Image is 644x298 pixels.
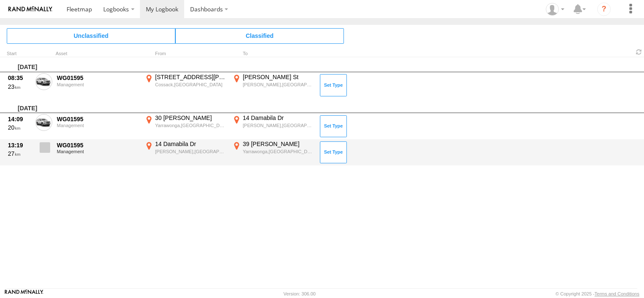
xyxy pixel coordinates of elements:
[8,6,52,12] img: rand-logo.svg
[155,122,226,128] div: Yarrawonga,[GEOGRAPHIC_DATA]
[243,82,314,88] div: [PERSON_NAME],[GEOGRAPHIC_DATA]
[5,290,43,298] a: Visit our Website
[143,114,228,138] label: Click to View Event Location
[7,28,175,43] span: Click to view Unclassified Trips
[57,141,139,149] div: WG01595
[8,83,31,90] div: 23
[231,140,315,165] label: Click to View Event Location
[231,114,315,138] label: Click to View Event Location
[284,291,316,296] div: Version: 306.00
[320,74,347,96] button: Click to Set
[56,52,140,56] div: Asset
[243,114,314,122] div: 14 Damabila Dr
[8,150,31,157] div: 27
[320,141,347,163] button: Click to Set
[231,73,315,98] label: Click to View Event Location
[634,48,644,56] span: Refresh
[543,3,567,16] div: Trevor Wilson
[597,3,611,16] i: ?
[57,115,139,123] div: WG01595
[243,122,314,128] div: [PERSON_NAME],[GEOGRAPHIC_DATA]
[155,149,226,154] div: [PERSON_NAME],[GEOGRAPHIC_DATA]
[155,114,226,122] div: 30 [PERSON_NAME]
[57,149,139,154] div: Management
[175,28,344,43] span: Click to view Classified Trips
[57,74,139,82] div: WG01595
[8,115,31,123] div: 14:09
[143,52,228,56] div: From
[155,73,226,81] div: [STREET_ADDRESS][PERSON_NAME]
[57,123,139,128] div: Management
[143,73,228,98] label: Click to View Event Location
[143,140,228,165] label: Click to View Event Location
[7,52,32,56] div: Click to Sort
[555,291,639,296] div: © Copyright 2025 -
[8,124,31,131] div: 20
[155,140,226,148] div: 14 Damabila Dr
[231,52,315,56] div: To
[155,82,226,88] div: Cossack,[GEOGRAPHIC_DATA]
[243,140,314,148] div: 39 [PERSON_NAME]
[8,141,31,149] div: 13:19
[243,73,314,81] div: [PERSON_NAME] St
[8,74,31,82] div: 08:35
[595,291,639,296] a: Terms and Conditions
[320,115,347,137] button: Click to Set
[243,149,314,154] div: Yarrawonga,[GEOGRAPHIC_DATA]
[57,82,139,87] div: Management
